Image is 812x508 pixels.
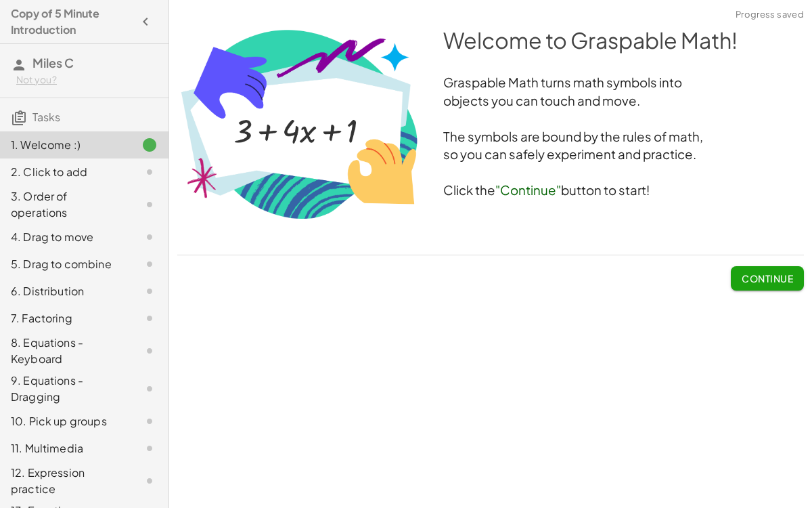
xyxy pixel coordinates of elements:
i: Task not started. [141,256,158,272]
div: 8. Equations - Keyboard [11,335,120,367]
div: 12. Expression practice [11,465,120,497]
div: Not you? [16,73,158,87]
i: Task not started. [141,473,158,489]
span: Continue [742,272,793,284]
i: Task finished. [141,137,158,153]
h4: Copy of 5 Minute Introduction [11,5,133,38]
div: 1. Welcome :) [11,137,120,153]
h3: objects you can touch and move. [177,92,804,110]
i: Task not started. [141,283,158,299]
div: 5. Drag to combine [11,256,120,272]
div: 11. Multimedia [11,440,120,457]
i: Task not started. [141,164,158,180]
div: 7. Factoring [11,310,120,326]
span: Miles C [32,55,74,70]
div: 4. Drag to move [11,229,120,245]
h3: Graspable Math turns math symbols into [177,74,804,92]
i: Task not started. [141,381,158,397]
div: 9. Equations - Dragging [11,373,120,405]
div: 10. Pick up groups [11,413,120,429]
h3: so you can safely experiment and practice. [177,146,804,164]
div: 6. Distribution [11,283,120,299]
i: Task not started. [141,440,158,457]
div: 3. Order of operations [11,188,120,221]
i: Task not started. [141,310,158,326]
i: Task not started. [141,196,158,213]
h3: The symbols are bound by the rules of math, [177,128,804,146]
div: 2. Click to add [11,164,120,180]
span: Welcome to Graspable Math! [443,26,738,54]
button: Continue [731,266,804,291]
i: Task not started. [141,229,158,245]
span: Progress saved [736,8,804,22]
i: Task not started. [141,343,158,359]
h3: Click the button to start! [177,182,804,200]
i: Task not started. [141,413,158,429]
img: 0693f8568b74c82c9916f7e4627066a63b0fb68adf4cbd55bb6660eff8c96cd8.png [177,25,422,222]
span: Tasks [32,110,60,124]
span: "Continue" [495,182,561,198]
